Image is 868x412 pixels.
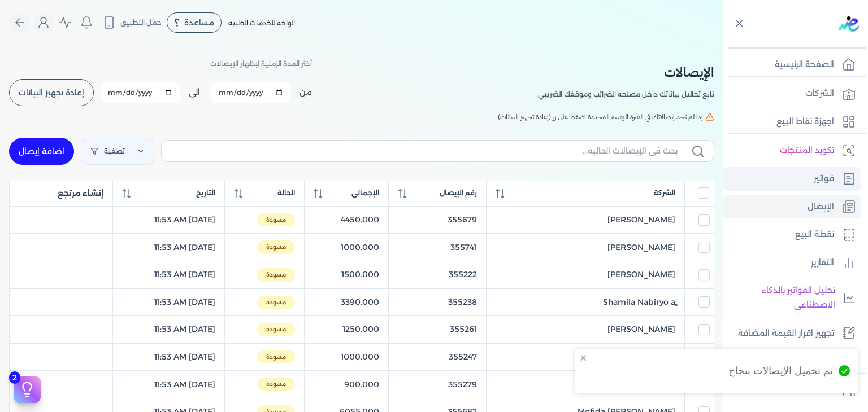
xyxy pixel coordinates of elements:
td: 355279 [388,371,486,398]
div: تم تحميل الإيصالات بنجاح [728,363,833,378]
span: الإجمالي [351,188,379,198]
td: 4450.000 [304,206,388,234]
td: 1000.000 [304,234,388,261]
span: الحالة [277,188,295,198]
img: logo [839,16,859,32]
span: مسودة [257,378,295,391]
p: تكويد المنتجات [780,143,834,158]
p: تابع تحاليل بياناتك داخل مصلحه الضرائب وموقفك الضريبي [538,87,714,102]
a: الصفحة الرئيسية [723,53,861,77]
p: تحليل الفواتير بالذكاء الاصطناعي [729,283,835,312]
span: [PERSON_NAME] [607,323,675,335]
button: إعادة تجهيز البيانات [9,79,94,106]
td: 1000.000 [304,343,388,371]
td: [DATE] 11:53 AM [112,371,224,398]
td: [DATE] 11:53 AM [112,261,224,288]
div: مساعدة [167,12,222,33]
label: الي [189,86,200,98]
button: حمل التطبيق [99,13,164,32]
a: نقطة البيع [723,223,861,247]
span: إعادة تجهيز البيانات [19,89,84,97]
td: 355247 [388,343,486,371]
span: الشركة [654,188,675,198]
span: [PERSON_NAME] [607,214,675,226]
td: 355261 [388,316,486,344]
a: Nevin Hazem El Sayegh [496,351,675,363]
td: 355238 [388,288,486,316]
p: تجهيز اقرار القيمة المضافة [738,326,834,341]
td: [DATE] 11:53 AM [112,316,224,344]
a: اجهزة نقاط البيع [723,110,861,134]
span: [PERSON_NAME] [607,242,675,253]
a: اضافة إيصال [9,138,74,165]
span: حمل التطبيق [120,17,162,28]
td: [DATE] 11:53 AM [112,288,224,316]
label: من [300,86,312,98]
span: إذا لم تجد إيصالاتك في الفترة الزمنية المحددة اضغط على زر (إعادة تجهيز البيانات) [498,112,703,122]
a: الإيصال [723,195,861,219]
td: [DATE] 11:53 AM [112,343,224,371]
a: تحليل الفواتير بالذكاء الاصطناعي [723,279,861,317]
button: 2 [14,376,41,403]
a: [PERSON_NAME] [496,269,675,280]
a: [PERSON_NAME] [496,242,675,253]
p: نقطة البيع [795,227,834,242]
span: مساعدة [184,19,214,27]
a: [PERSON_NAME] [496,323,675,335]
a: تكويد المنتجات [723,139,861,163]
td: 1250.000 [304,316,388,344]
p: الشركات [805,86,834,101]
button: close [580,353,588,362]
a: تجهيز اقرار القيمة المضافة [723,322,861,345]
span: إنشاء مرتجع [58,187,103,199]
span: الواحه للخدمات الطبيه [228,19,295,27]
a: ٍShamila Nabiryo a [496,296,675,308]
span: 2 [9,371,20,384]
p: الإيصال [808,200,834,214]
a: [PERSON_NAME] [496,214,675,226]
td: [DATE] 11:53 AM [112,234,224,261]
p: اجهزة نقاط البيع [776,115,834,129]
td: 355741 [388,234,486,261]
td: 1500.000 [304,261,388,288]
span: مسودة [257,240,295,254]
p: أختر المدة الزمنية لإظهار الإيصالات [210,56,312,71]
span: رقم الإيصال [440,188,477,198]
td: 355679 [388,206,486,234]
p: الصفحة الرئيسية [775,58,834,72]
h2: الإيصالات [538,62,714,82]
td: 3390.000 [304,288,388,316]
td: 900.000 [304,371,388,398]
span: مسودة [257,213,295,227]
span: التاريخ [196,188,215,198]
span: مسودة [257,323,295,336]
td: 355222 [388,261,486,288]
a: الشركات [723,82,861,106]
span: مسودة [257,350,295,364]
a: فواتير [723,167,861,191]
span: مسودة [257,296,295,309]
p: التقارير [811,256,834,270]
td: [DATE] 11:53 AM [112,206,224,234]
a: التقارير [723,251,861,275]
span: [PERSON_NAME] [607,269,675,280]
a: [PERSON_NAME] [496,379,675,391]
p: فواتير [814,172,834,186]
a: تصفية [81,138,154,165]
span: ٍShamila Nabiryo a [603,296,675,308]
span: مسودة [257,268,295,282]
input: بحث في الإيصالات الحالية... [171,145,678,157]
